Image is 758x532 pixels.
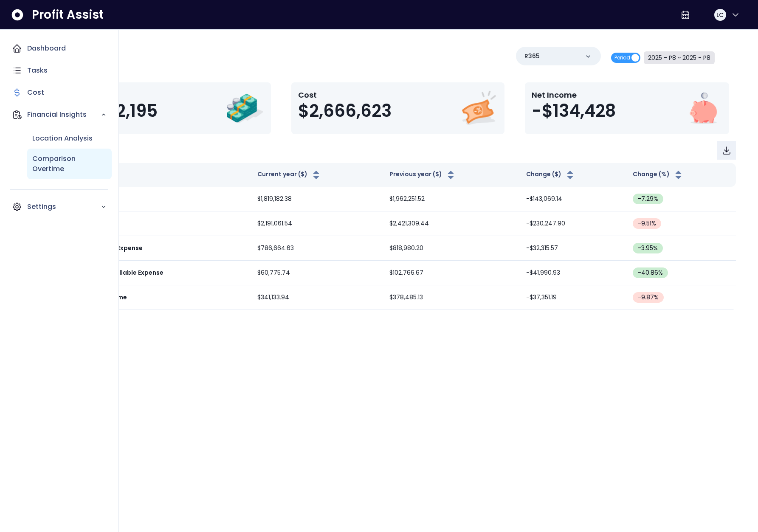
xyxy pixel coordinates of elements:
[27,202,101,212] p: Settings
[251,187,383,211] td: $1,819,182.38
[251,211,383,236] td: $2,191,061.54
[383,187,519,211] td: $1,962,251.52
[519,187,626,211] td: -$143,069.14
[251,236,383,261] td: $786,664.63
[638,268,663,277] span: -40.86 %
[83,268,163,277] p: Non Controllable Expense
[716,11,724,19] span: LC
[532,101,616,121] span: -$134,428
[251,261,383,285] td: $60,775.74
[638,293,659,302] span: -9.87 %
[519,211,626,236] td: -$230,247.90
[524,52,540,61] p: R365
[519,236,626,261] td: -$32,315.57
[717,141,736,160] button: Download
[27,65,48,76] p: Tasks
[32,154,107,174] p: Comparison Overtime
[684,89,722,127] img: Net Income
[251,285,383,310] td: $341,133.94
[633,170,684,180] button: Change (%)
[298,101,392,121] span: $2,666,623
[383,236,519,261] td: $818,980.20
[298,89,392,101] p: Cost
[638,244,658,253] span: -3.95 %
[526,170,575,180] button: Change ($)
[27,110,101,120] p: Financial Insights
[32,7,104,23] span: Profit Assist
[383,211,519,236] td: $2,421,309.44
[638,194,658,203] span: -7.29 %
[644,51,715,64] button: 2025 - P8 ~ 2025 - P8
[27,43,66,53] p: Dashboard
[383,261,519,285] td: $102,766.67
[532,89,616,101] p: Net Income
[638,219,656,228] span: -9.51 %
[519,261,626,285] td: -$41,990.93
[459,89,498,127] img: Cost
[614,53,630,63] span: Period
[519,285,626,310] td: -$37,351.19
[389,170,456,180] button: Previous year ($)
[27,87,44,98] p: Cost
[383,285,519,310] td: $378,485.13
[257,170,321,180] button: Current year ($)
[32,133,93,144] p: Location Analysis
[226,89,264,127] img: Revenue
